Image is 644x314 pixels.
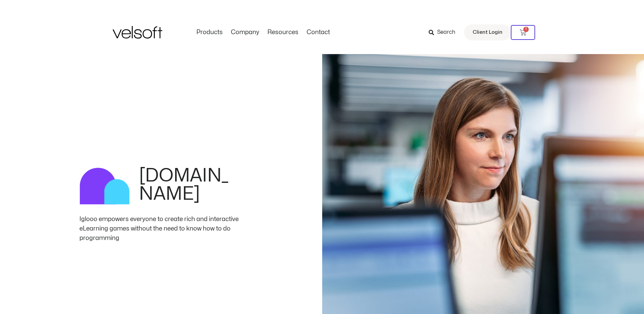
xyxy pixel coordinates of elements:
[113,26,162,39] img: Velsoft Training Materials
[192,29,334,36] nav: Menu
[139,167,242,203] h2: [DOMAIN_NAME]
[523,27,529,32] span: 1
[79,215,242,243] div: Iglooo empowers everyone to create rich and interactive eLearning games without the need to know ...
[511,25,535,40] a: 1
[473,28,502,37] span: Client Login
[464,24,511,41] a: Client Login
[263,29,303,36] a: ResourcesMenu Toggle
[303,29,334,36] a: ContactMenu Toggle
[429,27,460,38] a: Search
[437,28,455,37] span: Search
[192,29,227,36] a: ProductsMenu Toggle
[227,29,263,36] a: CompanyMenu Toggle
